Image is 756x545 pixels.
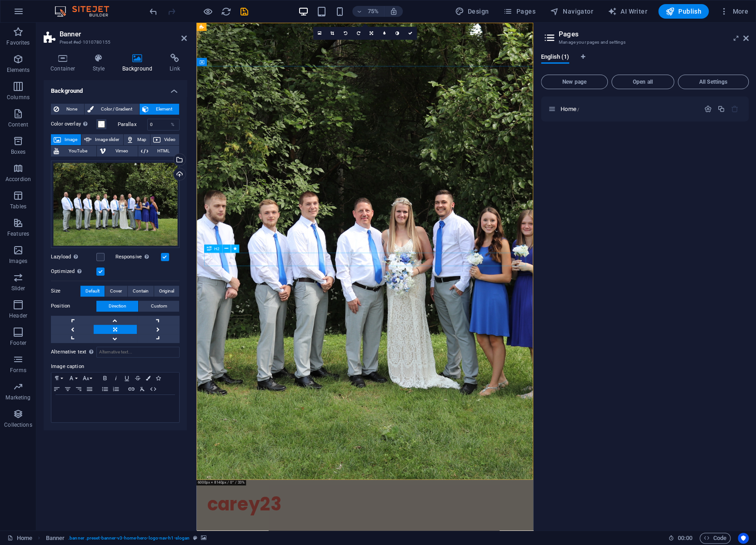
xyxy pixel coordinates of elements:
[51,134,81,145] button: Image
[84,384,95,394] button: Align Justify
[51,301,96,312] label: Position
[51,119,96,130] label: Color overlay
[717,105,725,113] div: Duplicate
[140,104,179,115] button: Element
[4,421,32,429] p: Collections
[738,533,749,544] button: Usercentrics
[202,6,213,17] button: Click here to leave preview mode and continue editing
[545,79,604,85] span: New page
[151,146,176,156] span: HTML
[9,312,27,319] p: Header
[541,54,749,71] div: Language Tabs
[11,285,25,292] p: Slider
[80,286,105,297] button: Default
[44,80,187,96] h4: Background
[163,134,176,145] span: Video
[151,301,167,312] span: Custom
[44,54,86,73] h4: Container
[720,7,748,16] span: More
[151,104,176,115] span: Element
[80,373,95,384] button: Font Size
[118,122,147,127] label: Parallax
[110,286,122,297] span: Cover
[611,75,674,89] button: Open all
[96,347,180,358] input: Alternative text...
[51,361,180,372] label: Image caption
[163,54,187,73] h4: Link
[110,384,121,394] button: Ordered List
[451,4,493,19] button: Design
[365,27,378,40] a: Change orientation
[6,39,30,46] p: Favorites
[366,6,381,17] h6: 75%
[378,27,391,40] a: Blur
[132,373,143,384] button: Strikethrough
[604,4,651,19] button: AI Writer
[577,107,579,112] span: /
[73,384,84,394] button: Align Right
[51,146,96,156] button: YouTube
[81,134,123,145] button: Image slider
[220,6,231,17] button: reload
[352,27,365,40] a: Rotate right 90°
[7,230,29,237] p: Features
[136,134,147,145] span: Map
[124,134,150,145] button: Map
[682,79,745,85] span: All Settings
[85,104,139,115] button: Color / Gradient
[5,176,31,183] p: Accordion
[86,54,115,73] h4: Style
[126,384,137,394] button: Insert Link
[109,301,126,312] span: Direction
[559,30,749,38] h2: Pages
[541,75,608,89] button: New page
[608,7,647,16] span: AI Writer
[390,7,398,15] i: On resize automatically adjust zoom level to fit chosen device.
[561,106,579,112] span: Click to open page
[51,104,84,115] button: None
[166,119,179,130] div: %
[51,384,62,394] button: Align Left
[684,535,686,541] span: :
[60,30,187,38] h2: Banner
[668,533,692,544] h6: Session time
[8,121,28,128] p: Content
[339,27,352,40] a: Rotate left 90°
[51,347,96,358] label: Alternative text
[10,339,26,347] p: Footer
[352,6,385,17] button: 75%
[404,27,417,40] a: Confirm ( Ctrl ⏎ )
[666,7,701,16] span: Publish
[62,104,81,115] span: None
[10,203,26,210] p: Tables
[704,533,726,544] span: Code
[96,104,136,115] span: Color / Gradient
[137,384,148,394] button: Clear Formatting
[221,6,231,17] i: Reload page
[96,301,138,312] button: Direction
[68,533,190,544] span: . banner .preset-banner-v3-home-hero-logo-nav-h1-slogan
[239,6,250,17] i: Save (Ctrl+S)
[64,134,78,145] span: Image
[51,252,96,262] label: Lazyload
[139,301,179,312] button: Custom
[5,394,30,401] p: Marketing
[51,161,180,248] div: IMG_0626-n0KKHl_TEZO4nL2L2MT5XA.JPG
[7,94,30,101] p: Columns
[716,4,752,19] button: More
[541,51,569,64] span: English (1)
[313,27,326,40] a: Select files from the file manager, stock photos, or upload file(s)
[500,4,539,19] button: Pages
[148,6,159,17] i: Undo: Change image (Ctrl+Z)
[550,7,593,16] span: Navigator
[109,146,135,156] span: Vimeo
[154,286,179,297] button: Original
[678,75,749,89] button: All Settings
[110,373,121,384] button: Italic (Ctrl+I)
[616,79,670,85] span: Open all
[100,373,110,384] button: Bold (Ctrl+B)
[193,535,197,540] i: This element is a customizable preset
[391,27,404,40] a: Greyscale
[85,286,100,297] span: Default
[10,367,26,374] p: Forms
